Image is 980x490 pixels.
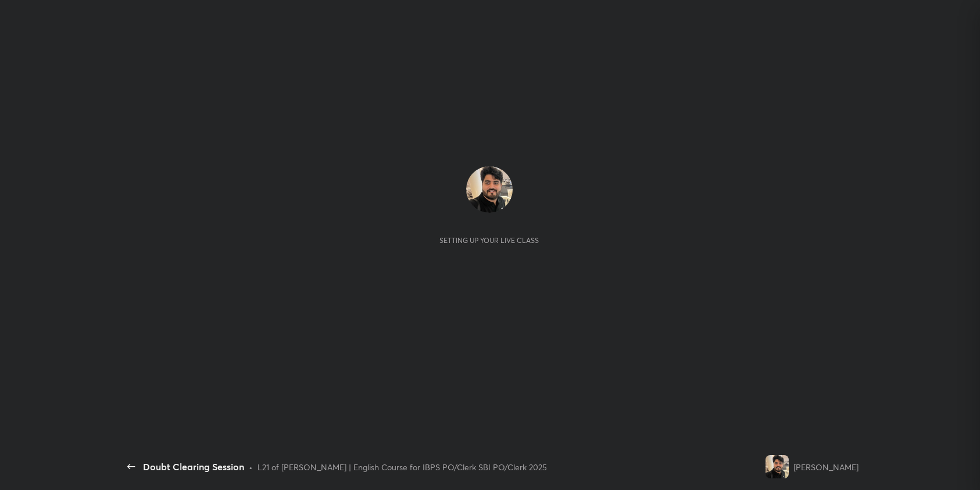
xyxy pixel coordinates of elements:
div: • [249,461,253,473]
img: b87df48e8e3e4776b08b5382e1f15f07.jpg [466,166,513,213]
div: Doubt Clearing Session [143,460,244,474]
div: [PERSON_NAME] [793,461,859,473]
img: b87df48e8e3e4776b08b5382e1f15f07.jpg [766,455,789,478]
div: L21 of [PERSON_NAME] | English Course for IBPS PO/Clerk SBI PO/Clerk 2025 [257,461,547,473]
div: Setting up your live class [439,236,539,245]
